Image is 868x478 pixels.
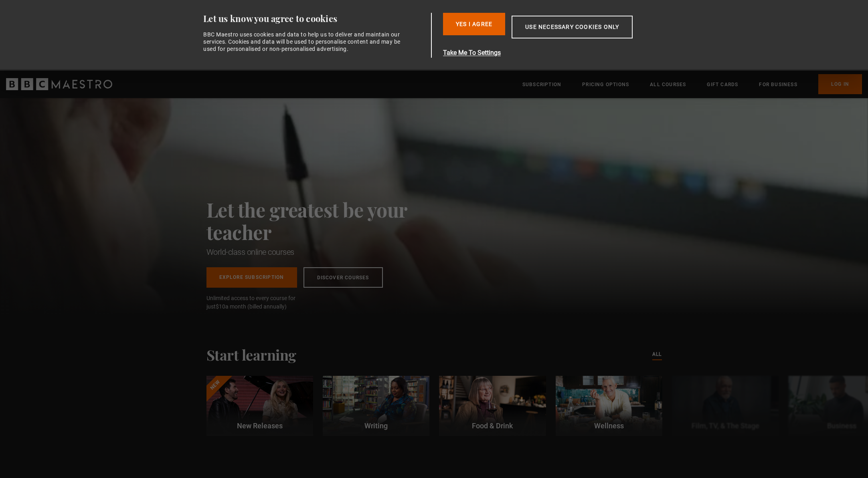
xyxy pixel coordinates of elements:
a: Subscription [522,81,561,89]
a: Gift Cards [707,81,738,89]
div: Let us know you agree to cookies [203,13,428,24]
a: Food & Drink [439,376,546,436]
span: $10 [216,303,225,310]
a: Writing [323,376,429,436]
h2: Let the greatest be your teacher [206,198,443,243]
a: All [652,350,662,359]
button: Use necessary cookies only [512,16,633,38]
svg: BBC Maestro [6,78,112,90]
a: Log In [818,74,862,94]
h2: Start learning [206,346,296,363]
button: Yes I Agree [443,13,505,35]
a: Discover Courses [303,267,383,288]
a: Wellness [556,376,662,436]
h1: World-class online courses [206,246,443,258]
a: For business [759,81,797,89]
span: Unlimited access to every course for just a month (billed annually) [206,294,315,311]
p: Wellness [556,420,662,431]
a: New New Releases [206,376,313,436]
p: Food & Drink [439,420,546,431]
p: Writing [323,420,429,431]
p: Film, TV, & The Stage [672,420,779,431]
a: Explore Subscription [206,267,297,288]
a: Film, TV, & The Stage [672,376,779,436]
a: Pricing Options [582,81,629,89]
a: All Courses [650,81,686,89]
p: New Releases [206,420,313,431]
nav: Primary [522,74,862,94]
div: BBC Maestro uses cookies and data to help us to deliver and maintain our services. Cookies and da... [203,31,405,53]
button: Take Me To Settings [443,48,671,58]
